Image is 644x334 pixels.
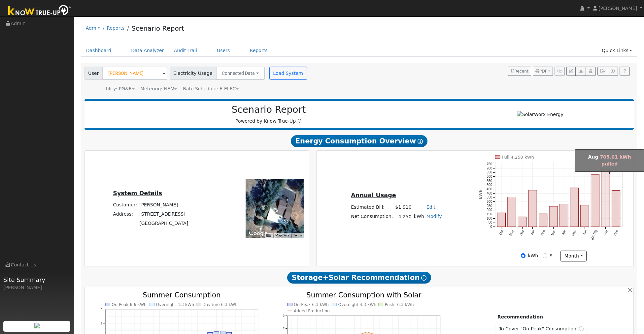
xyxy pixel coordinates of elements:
[101,321,102,325] text: 2
[385,302,414,307] text: Push -6.3 kWh
[613,229,619,236] text: Sep
[602,229,608,236] text: Aug
[487,212,492,216] text: 150
[597,45,637,57] a: Quick Links
[521,253,525,258] input: kWh
[528,190,537,227] rect: onclick=""
[581,205,589,227] rect: onclick=""
[487,175,492,178] text: 600
[156,302,194,307] text: Overnight 4.3 kWh
[85,67,103,80] span: User
[487,187,492,191] text: 450
[487,183,492,187] text: 500
[138,219,189,228] td: [GEOGRAPHIC_DATA]
[549,206,558,227] rect: onclick=""
[131,24,184,32] a: Scenario Report
[487,179,492,183] text: 550
[487,208,492,212] text: 200
[487,192,492,195] text: 400
[499,325,579,332] span: To Cover "On-Peak" Consumption
[498,229,504,236] text: Oct
[138,200,189,209] td: [PERSON_NAME]
[112,302,147,307] text: On-Peak 6.6 kWh
[509,229,514,236] text: Nov
[283,326,285,330] text: 2
[489,221,492,225] text: 50
[88,104,450,125] div: Powered by Know True-Up ®
[113,190,162,197] u: System Details
[528,252,538,259] label: kWh
[294,309,330,313] text: Added Production
[588,154,598,160] strong: Aug
[138,210,189,219] td: [STREET_ADDRESS]
[350,212,394,222] td: Net Consumption:
[216,67,265,80] button: Connected Data
[487,200,492,203] text: 300
[560,204,568,227] rect: onclick=""
[306,291,422,299] text: Summer Consumption with Solar
[487,204,492,208] text: 250
[426,214,442,219] a: Modify
[600,154,631,167] span: 705.01 kWh pulled
[183,86,239,91] span: Alias: E1
[601,168,610,227] rect: onclick=""
[291,135,427,147] span: Energy Consumption Overview
[426,204,435,210] a: Edit
[487,217,492,220] text: 100
[86,25,101,31] a: Admin
[102,85,135,92] div: Utility: PG&E
[287,272,431,284] span: Storage+Solar Recommendation
[140,85,177,92] div: Metering: NEM
[338,302,376,307] text: Overnight 4.3 kWh
[519,229,525,236] text: Dec
[170,67,216,80] span: Electricity Usage
[169,45,202,57] a: Audit Trail
[112,210,138,219] td: Address:
[561,229,567,235] text: Apr
[608,67,618,76] button: Settings
[543,253,547,258] input: $
[487,167,492,170] text: 700
[34,323,40,328] img: retrieve
[394,212,413,222] td: 4,250
[497,314,543,319] u: Recommendation
[487,196,492,199] text: 350
[283,314,285,317] text: 3
[570,188,578,227] rect: onclick=""
[91,104,446,115] h2: Scenario Report
[487,171,492,174] text: 650
[550,252,553,259] label: $
[294,302,329,307] text: On-Peak 6.3 kWh
[591,174,599,227] rect: onclick=""
[351,192,396,198] u: Annual Usage
[418,139,423,144] i: Show Help
[517,111,563,118] img: SolarWorx Energy
[269,67,307,80] button: Load System
[533,67,553,76] button: PDF
[212,45,235,57] a: Users
[590,229,598,240] text: [DATE]
[3,284,71,291] div: [PERSON_NAME]
[550,229,556,236] text: Mar
[81,45,117,57] a: Dashboard
[560,251,587,262] button: month
[597,67,608,76] button: Export Interval Data
[350,202,394,212] td: Estimated Bill:
[394,202,413,212] td: $1,910
[3,275,71,284] span: Site Summary
[582,229,588,236] text: Jun
[540,229,546,236] text: Feb
[293,233,302,237] a: Terms (opens in new tab)
[478,190,483,199] text: kWh
[143,291,220,299] text: Summer Consumption
[502,155,534,160] text: Pull 4,250 kWh
[535,69,547,74] span: PDF
[112,200,138,209] td: Customer:
[275,233,289,238] button: Map Data
[598,6,637,11] span: [PERSON_NAME]
[518,217,526,227] rect: onclick=""
[539,214,547,227] rect: onclick=""
[571,229,577,237] text: May
[266,233,271,238] button: Keyboard shortcuts
[612,191,620,227] rect: onclick=""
